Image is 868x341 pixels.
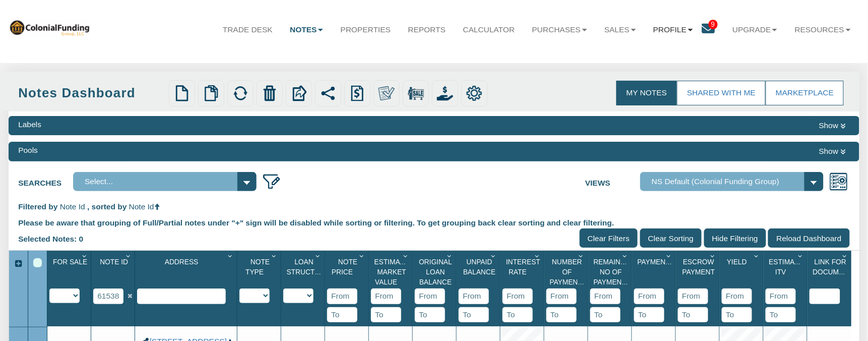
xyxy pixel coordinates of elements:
span: Estimated Market Value [375,258,414,286]
input: From [590,289,620,304]
span: Loan Structure [287,258,330,276]
div: Column Menu [621,251,631,261]
div: Sort None [239,254,281,304]
div: Escrow Payment Sort None [678,254,719,289]
div: Sort None [810,254,851,304]
span: Note Id [129,202,154,211]
input: To [722,307,752,322]
div: Note Id Sort None [93,254,135,289]
span: Number Of Payments [550,258,587,286]
input: From [634,289,664,304]
span: For Sale [53,258,87,266]
a: Calculator [454,16,523,43]
span: Payment(P&I) [638,258,686,266]
a: Purchases [523,16,595,43]
a: Resources [786,16,859,43]
a: Upgrade [724,16,786,43]
span: Unpaid Balance [463,258,495,276]
div: Select All [33,258,42,267]
div: Labels [18,119,41,130]
div: Unpaid Balance Sort None [459,254,500,289]
input: Reload Dashboard [768,229,849,248]
div: Sort None [722,254,763,322]
div: Column Menu [840,251,851,261]
input: Clear Sorting [640,229,702,248]
span: Escrow Payment [683,258,715,276]
div: Link For Documents Sort None [810,254,851,289]
div: Expand All [9,258,28,269]
div: For Sale Sort None [49,254,91,289]
a: Properties [332,16,399,43]
img: 569736 [9,19,90,35]
div: Estimated Market Value Sort None [371,254,412,289]
div: Note Type Sort None [239,254,281,289]
input: To [503,307,532,322]
div: Number Of Payments Sort None [546,254,588,289]
div: Column Menu [664,251,675,261]
div: Sort None [49,254,91,304]
input: To [766,307,795,322]
span: Estimated Itv [769,258,809,276]
div: Loan Structure Sort None [283,254,325,289]
span: Link For Documents [813,258,858,276]
img: trash.png [262,85,278,101]
img: export.svg [291,85,307,101]
img: for_sale.png [408,85,424,101]
div: Column Menu [533,251,543,261]
img: copy.png [203,85,219,101]
div: Column Menu [270,251,280,261]
input: To [371,307,401,322]
input: To [590,307,620,322]
a: Trade Desk [214,16,281,43]
span: 9 [709,20,718,29]
span: Address [165,258,199,266]
div: Column Menu [752,251,763,261]
img: history.png [349,85,365,101]
span: Note Price [332,258,357,276]
div: Sort None [634,254,675,322]
div: Sort None [137,254,237,304]
div: Sort None [283,254,325,304]
img: views.png [829,172,848,191]
a: Profile [645,16,702,43]
input: From [327,289,357,304]
div: Sort None [415,254,456,322]
label: Views [585,172,640,189]
input: From [503,289,532,304]
span: Note Type [245,258,270,276]
div: Sort None [590,254,632,322]
span: Interest Rate [506,258,540,276]
div: Column Menu [314,251,324,261]
div: Sort None [678,254,719,322]
a: Sales [596,16,645,43]
img: edit_filter_icon.png [262,172,281,191]
img: purchase_offer.png [437,85,453,101]
div: Column Menu [123,251,134,261]
img: refresh.png [232,85,249,101]
div: Pools [18,145,38,156]
input: To [415,307,445,322]
div: Column Menu [577,251,587,261]
label: Searches [18,172,73,189]
div: Column Menu [401,251,412,261]
div: Remaining No Of Payments Sort None [590,254,632,289]
span: Note Id [60,202,85,211]
img: share.svg [320,85,336,101]
span: Note Id [100,258,128,266]
span: Remaining No Of Payments [594,258,633,286]
div: Please be aware that grouping of Full/Partial notes under "+" sign will be disabled while sorting... [18,212,850,229]
div: Column Menu [796,251,807,261]
input: From [766,289,795,304]
input: To [327,307,357,322]
img: make_own.png [379,85,395,101]
div: Yield Sort None [722,254,763,289]
input: Clear Filters [580,229,638,248]
div: Column Menu [445,251,456,261]
div: Sort None [503,254,544,322]
div: Sort None [327,254,368,322]
span: Original Loan Balance [419,258,452,286]
div: Original Loan Balance Sort None [415,254,456,289]
div: Note Price Sort None [327,254,368,289]
div: Sort None [459,254,500,322]
input: To [678,307,708,322]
